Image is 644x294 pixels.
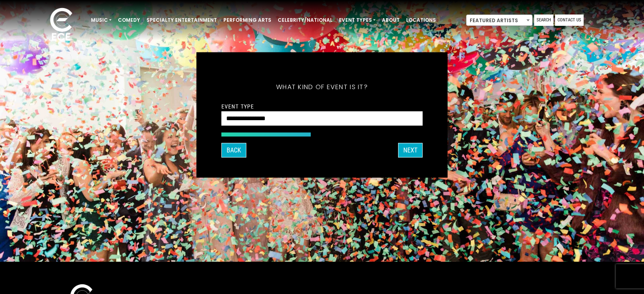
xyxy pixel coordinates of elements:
h5: What kind of event is it? [221,72,423,101]
a: Celebrity/National [275,13,336,27]
span: Featured Artists [466,15,533,26]
a: Specialty Entertainment [143,13,220,27]
button: Back [221,143,246,157]
a: Performing Arts [220,13,275,27]
label: Event Type [221,102,254,110]
a: Comedy [115,13,143,27]
span: Featured Artists [466,15,532,26]
a: Event Types [336,13,379,27]
img: ece_new_logo_whitev2-1.png [41,6,81,45]
a: Music [88,13,115,27]
a: About [379,13,403,27]
a: Locations [403,13,439,27]
a: Search [534,15,553,26]
button: Next [398,143,423,157]
a: Contact Us [555,15,584,26]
